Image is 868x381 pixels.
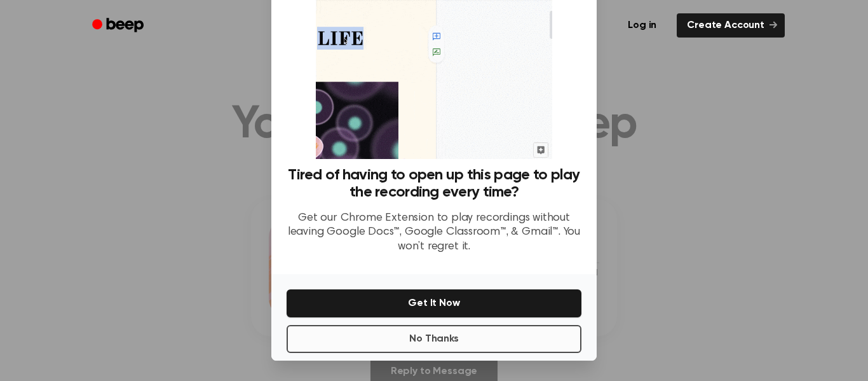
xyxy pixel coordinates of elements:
[287,325,581,353] button: No Thanks
[287,289,581,317] button: Get It Now
[287,211,581,254] p: Get our Chrome Extension to play recordings without leaving Google Docs™, Google Classroom™, & Gm...
[677,13,785,38] a: Create Account
[287,167,581,201] h3: Tired of having to open up this page to play the recording every time?
[83,13,155,38] a: Beep
[615,11,669,40] a: Log in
